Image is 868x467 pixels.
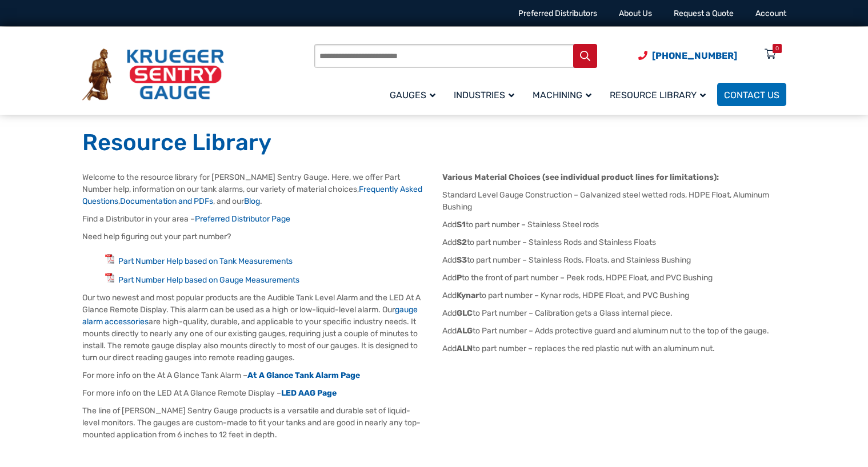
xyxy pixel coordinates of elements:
p: Standard Level Gauge Construction – Galvanized steel wetted rods, HDPE Float, Aluminum Bushing [442,189,786,213]
strong: S3 [457,255,467,265]
p: Add to part number – Stainless Rods and Stainless Floats [442,236,786,248]
p: Add to Part number – Adds protective guard and aluminum nut to the top of the gauge. [442,325,786,337]
strong: S1 [457,220,466,230]
a: Preferred Distributor Page [195,214,290,224]
p: Need help figuring out your part number? [82,231,426,243]
p: Our two newest and most popular products are the Audible Tank Level Alarm and the LED At A Glance... [82,292,426,364]
strong: P [457,273,462,283]
p: Find a Distributor in your area – [82,213,426,225]
a: Account [755,9,786,18]
p: Add to part number – replaces the red plastic nut with an aluminum nut. [442,343,786,355]
a: Preferred Distributors [518,9,597,18]
a: Part Number Help based on Tank Measurements [118,256,293,266]
img: Krueger Sentry Gauge [82,49,224,101]
a: Blog [244,196,260,206]
a: Documentation and PDFs [120,196,213,206]
p: Add to part number – Stainless Rods, Floats, and Stainless Bushing [442,254,786,266]
a: About Us [619,9,652,18]
a: At A Glance Tank Alarm Page [247,371,360,380]
a: Gauges [383,81,447,108]
p: For more info on the At A Glance Tank Alarm – [82,369,426,381]
p: Add to part number – Kynar rods, HDPE Float, and PVC Bushing [442,289,786,301]
p: The line of [PERSON_NAME] Sentry Gauge products is a versatile and durable set of liquid-level mo... [82,405,426,441]
span: Machining [533,90,591,100]
div: 0 [775,44,779,53]
p: Add to Part number – Calibration gets a Glass internal piece. [442,307,786,319]
a: Request a Quote [674,9,734,18]
a: Machining [526,81,603,108]
a: Industries [447,81,526,108]
strong: Kynar [457,291,479,300]
h1: Resource Library [82,128,786,157]
span: Industries [454,90,514,100]
strong: Various Material Choices (see individual product lines for limitations): [442,172,719,182]
a: Contact Us [717,83,786,106]
p: Welcome to the resource library for [PERSON_NAME] Sentry Gauge. Here, we offer Part Number help, ... [82,171,426,207]
strong: ALN [457,344,473,353]
span: Resource Library [610,90,706,100]
a: Part Number Help based on Gauge Measurements [118,275,299,285]
a: LED AAG Page [281,388,337,398]
span: Contact Us [724,90,779,100]
strong: GLC [457,308,473,318]
a: Phone Number (920) 434-8860 [638,49,737,63]
p: Add to part number – Stainless Steel rods [442,219,786,231]
p: For more info on the LED At A Glance Remote Display – [82,387,426,399]
a: Resource Library [603,81,717,108]
strong: S2 [457,237,467,247]
p: Add to the front of part number – Peek rods, HDPE Float, and PVC Bushing [442,272,786,284]
strong: ALG [457,326,473,336]
span: [PHONE_NUMBER] [652,50,737,61]
span: Gauges [390,90,435,100]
